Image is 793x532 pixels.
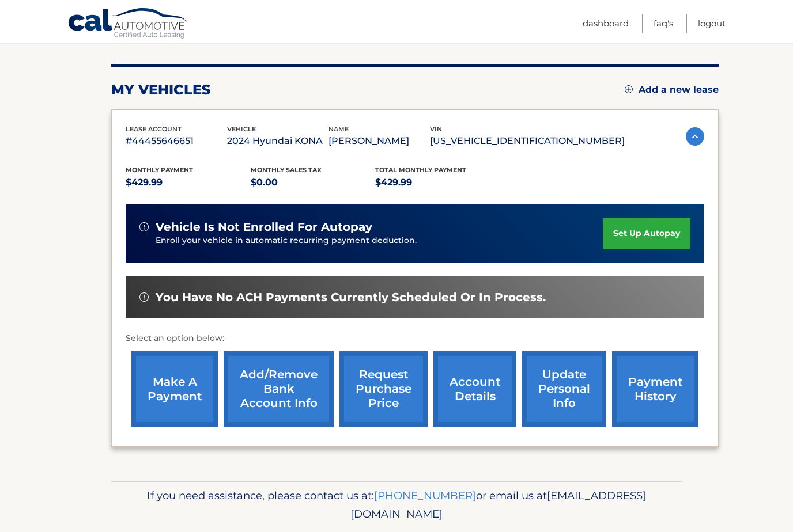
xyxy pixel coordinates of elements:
[227,125,256,133] span: vehicle
[111,81,211,98] h2: my vehicles
[251,174,376,191] p: $0.00
[430,125,442,133] span: vin
[430,133,625,149] p: [US_VEHICLE_IDENTIFICATION_NUMBER]
[350,489,646,520] span: [EMAIL_ADDRESS][DOMAIN_NAME]
[139,222,149,231] img: alert-white.svg
[375,166,466,174] span: Total Monthly Payment
[224,351,334,427] a: Add/Remove bank account info
[328,125,349,133] span: name
[603,218,690,249] a: set up autopay
[625,84,719,96] a: Add a new lease
[119,487,674,523] p: If you need assistance, please contact us at: or email us at
[156,234,603,247] p: Enroll your vehicle in automatic recurring payment deduction.
[374,489,476,502] a: [PHONE_NUMBER]
[227,133,328,149] p: 2024 Hyundai KONA
[126,174,251,191] p: $429.99
[126,166,193,174] span: Monthly Payment
[339,351,428,427] a: request purchase price
[433,351,516,427] a: account details
[375,174,500,191] p: $429.99
[126,332,704,345] p: Select an option below:
[251,166,322,174] span: Monthly sales Tax
[522,351,606,427] a: update personal info
[131,351,218,427] a: make a payment
[698,14,726,33] a: Logout
[126,125,182,133] span: lease account
[156,220,372,234] span: vehicle is not enrolled for autopay
[156,290,546,305] span: You have no ACH payments currently scheduled or in process.
[654,14,673,33] a: FAQ's
[583,14,629,33] a: Dashboard
[67,7,188,41] a: Cal Automotive
[625,85,633,93] img: add.svg
[612,351,698,427] a: payment history
[328,133,430,149] p: [PERSON_NAME]
[686,127,704,146] img: accordion-active.svg
[126,133,227,149] p: #44455646651
[139,292,149,302] img: alert-white.svg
